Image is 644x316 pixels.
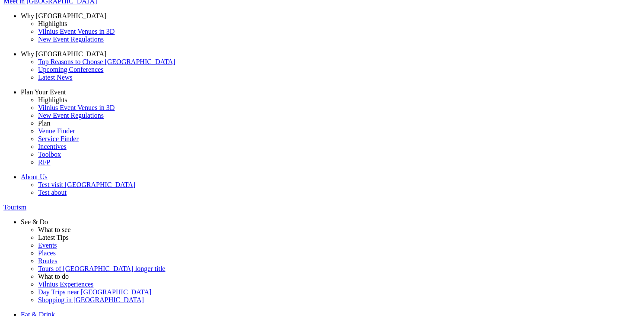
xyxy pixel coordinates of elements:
[38,296,144,303] span: Shopping in [GEOGRAPHIC_DATA]
[38,135,79,142] span: Service Finder
[38,127,641,135] a: Venue Finder
[38,151,641,158] a: Toolbox
[38,35,641,43] a: New Event Regulations
[38,281,93,288] span: Vilnius Experiences
[38,242,57,249] span: Events
[38,127,75,135] span: Venue Finder
[38,265,165,272] span: Tours of [GEOGRAPHIC_DATA] longer title
[38,112,641,119] a: New Event Regulations
[38,112,104,119] span: New Event Regulations
[38,151,61,158] span: Toolbox
[38,135,641,143] a: Service Finder
[38,58,641,66] a: Top Reasons to Choose [GEOGRAPHIC_DATA]
[38,143,67,150] span: Incentives
[38,66,641,74] a: Upcoming Conferences
[38,189,641,197] a: Test about
[21,50,106,58] span: Why [GEOGRAPHIC_DATA]
[38,249,641,257] a: Places
[3,203,641,211] a: Tourism
[38,249,56,257] span: Places
[38,104,641,112] a: Vilnius Event Venues in 3D
[38,181,641,189] a: Test visit [GEOGRAPHIC_DATA]
[21,173,48,181] span: About Us
[38,20,67,27] span: Highlights
[38,35,104,43] span: New Event Regulations
[38,273,69,280] span: What to do
[38,104,115,111] span: Vilnius Event Venues in 3D
[38,28,115,35] span: Vilnius Event Venues in 3D
[38,96,67,103] span: Highlights
[38,158,641,166] a: RFP
[38,74,641,81] a: Latest News
[38,257,641,265] a: Routes
[38,288,151,296] span: Day Trips near [GEOGRAPHIC_DATA]
[21,218,48,226] span: See & Do
[21,88,66,96] span: Plan Your Event
[38,242,641,249] a: Events
[21,12,106,19] span: Why [GEOGRAPHIC_DATA]
[38,257,57,264] span: Routes
[38,158,50,166] span: RFP
[38,265,641,273] a: Tours of [GEOGRAPHIC_DATA] longer title
[38,119,50,127] span: Plan
[21,173,641,181] a: About Us
[38,28,641,35] a: Vilnius Event Venues in 3D
[38,143,641,151] a: Incentives
[38,226,71,233] span: What to see
[38,288,641,296] a: Day Trips near [GEOGRAPHIC_DATA]
[38,296,641,304] a: Shopping in [GEOGRAPHIC_DATA]
[3,203,26,211] span: Tourism
[38,281,641,288] a: Vilnius Experiences
[38,234,69,241] span: Latest Tips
